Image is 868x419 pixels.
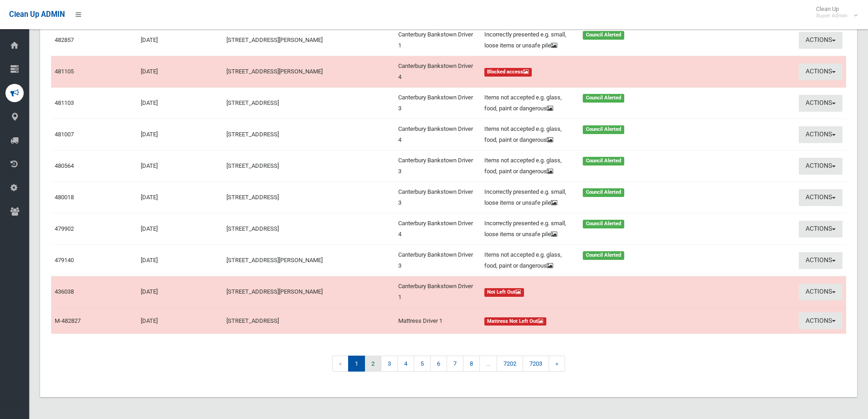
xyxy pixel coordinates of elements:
a: 2 [365,356,381,372]
a: Incorrectly presented e.g. small, loose items or unsafe pile Council Alerted [484,218,671,240]
span: Clean Up [812,5,857,19]
span: Mattress Not Left Out [484,317,547,326]
a: Blocked access [484,66,671,77]
span: ... [479,356,497,372]
a: 3 [381,356,398,372]
a: Items not accepted e.g. glass, food, paint or dangerous Council Alerted [484,124,671,145]
td: [DATE] [137,56,223,88]
span: Council Alerted [583,157,624,166]
span: « [332,356,349,372]
td: [DATE] [137,150,223,182]
a: Not Left Out [484,286,671,297]
td: [DATE] [137,276,223,308]
td: [DATE] [137,119,223,150]
td: [STREET_ADDRESS] [223,119,395,150]
a: Items not accepted e.g. glass, food, paint or dangerous Council Alerted [484,249,671,271]
a: 481105 [55,68,74,75]
a: 479902 [55,225,74,232]
div: Items not accepted e.g. glass, food, paint or dangerous [479,92,578,114]
button: Actions [799,32,842,49]
a: 482857 [55,36,74,43]
td: [STREET_ADDRESS][PERSON_NAME] [223,24,395,56]
td: [DATE] [137,24,223,56]
span: Not Left Out [484,288,524,297]
td: [STREET_ADDRESS] [223,88,395,119]
td: Canterbury Bankstown Driver 1 [395,24,481,56]
button: Actions [799,126,842,143]
a: 480018 [55,194,74,201]
button: Actions [799,158,842,175]
a: 7202 [497,356,523,372]
a: 479140 [55,257,74,264]
button: Actions [799,189,842,206]
td: Canterbury Bankstown Driver 3 [395,182,481,213]
button: Actions [799,284,842,300]
td: Canterbury Bankstown Driver 4 [395,213,481,245]
span: Council Alerted [583,251,624,260]
a: Incorrectly presented e.g. small, loose items or unsafe pile Council Alerted [484,186,671,208]
button: Actions [799,63,842,80]
a: 6 [430,356,447,372]
td: [DATE] [137,182,223,213]
button: Actions [799,312,842,329]
span: Council Alerted [583,220,624,228]
a: 481007 [55,131,74,138]
a: 480564 [55,162,74,169]
a: 7 [447,356,463,372]
td: [DATE] [137,245,223,276]
td: [DATE] [137,213,223,245]
a: 8 [463,356,480,372]
span: 1 [348,356,365,372]
td: [STREET_ADDRESS] [223,150,395,182]
td: [STREET_ADDRESS][PERSON_NAME] [223,56,395,88]
td: [DATE] [137,88,223,119]
td: Canterbury Bankstown Driver 3 [395,245,481,276]
td: Canterbury Bankstown Driver 1 [395,276,481,308]
a: 436038 [55,288,74,295]
div: Items not accepted e.g. glass, food, paint or dangerous [479,249,578,271]
span: Blocked access [484,68,532,77]
div: Incorrectly presented e.g. small, loose items or unsafe pile [479,186,578,208]
td: [STREET_ADDRESS][PERSON_NAME] [223,245,395,276]
button: Actions [799,221,842,238]
a: M-482827 [55,317,81,324]
td: Canterbury Bankstown Driver 4 [395,56,481,88]
div: Items not accepted e.g. glass, food, paint or dangerous [479,124,578,145]
button: Actions [799,95,842,112]
div: Incorrectly presented e.g. small, loose items or unsafe pile [479,29,578,51]
td: Canterbury Bankstown Driver 4 [395,119,481,150]
span: Clean Up ADMIN [9,10,65,19]
td: Canterbury Bankstown Driver 3 [395,150,481,182]
div: Items not accepted e.g. glass, food, paint or dangerous [479,155,578,177]
td: [STREET_ADDRESS] [223,213,395,245]
td: [STREET_ADDRESS] [223,308,395,334]
div: Incorrectly presented e.g. small, loose items or unsafe pile [479,218,578,240]
span: Council Alerted [583,125,624,134]
a: 5 [414,356,431,372]
small: Super Admin [816,12,847,19]
span: Council Alerted [583,94,624,103]
a: 7203 [523,356,549,372]
td: [DATE] [137,308,223,334]
td: Canterbury Bankstown Driver 3 [395,88,481,119]
a: Mattress Not Left Out [484,316,671,326]
span: Council Alerted [583,188,624,197]
a: Incorrectly presented e.g. small, loose items or unsafe pile Council Alerted [484,29,671,51]
td: [STREET_ADDRESS] [223,182,395,213]
td: Mattress Driver 1 [395,308,481,334]
a: » [549,356,565,372]
a: Items not accepted e.g. glass, food, paint or dangerous Council Alerted [484,155,671,177]
a: 4 [397,356,414,372]
td: [STREET_ADDRESS][PERSON_NAME] [223,276,395,308]
a: 481103 [55,99,74,106]
span: Council Alerted [583,31,624,40]
button: Actions [799,252,842,269]
a: Items not accepted e.g. glass, food, paint or dangerous Council Alerted [484,92,671,114]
